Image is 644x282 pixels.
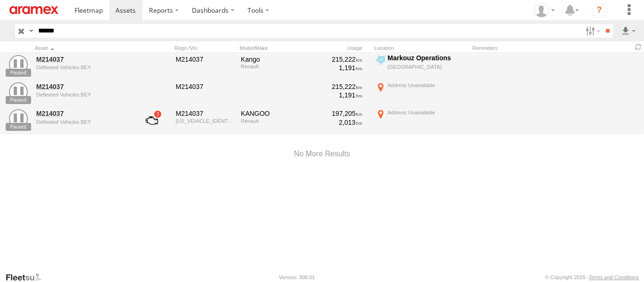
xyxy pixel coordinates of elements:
[388,54,467,62] div: Markouz Operations
[9,109,28,128] a: View Asset Details
[315,55,363,64] div: 215,222
[531,3,558,17] div: Mazen Siblini
[27,24,35,38] label: Search Query
[36,55,128,64] a: M214037
[633,42,644,51] span: Refresh
[241,64,309,69] div: Renault
[174,45,236,51] div: Rego./Vin
[176,82,234,91] div: M214037
[36,109,128,118] a: M214037
[315,64,363,72] div: 1,191
[176,118,234,124] div: VF1FW1945JU004526
[241,118,309,124] div: Renault
[314,45,371,51] div: Usage
[545,274,639,280] div: © Copyright 2025 -
[374,81,469,106] label: Click to View Current Location
[315,91,363,99] div: 1,191
[315,109,363,118] div: 197,205
[36,64,128,70] div: undefined
[472,45,556,51] div: Reminders
[388,64,467,70] div: [GEOGRAPHIC_DATA]
[36,92,128,97] div: undefined
[36,82,128,91] a: M214037
[620,24,636,38] label: Export results as...
[9,6,58,14] img: aramex-logo.svg
[134,109,169,132] a: View Asset with Fault/s
[176,55,234,64] div: M214037
[374,45,469,51] div: Location
[241,109,309,118] div: KANGOO
[5,273,49,282] a: Visit our Website
[239,45,310,51] div: Model/Make
[279,274,315,280] div: Version: 308.01
[35,45,129,51] div: Click to Sort
[374,108,469,134] label: Click to View Current Location
[374,54,469,79] label: Click to View Current Location
[9,82,28,101] a: View Asset Details
[315,118,363,127] div: 2,013
[589,274,639,280] a: Terms and Conditions
[592,3,607,18] i: ?
[582,24,602,38] label: Search Filter Options
[176,109,234,118] div: M214037
[241,55,309,64] div: Kango
[9,55,28,74] a: View Asset Details
[315,82,363,91] div: 215,222
[36,119,128,125] div: undefined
